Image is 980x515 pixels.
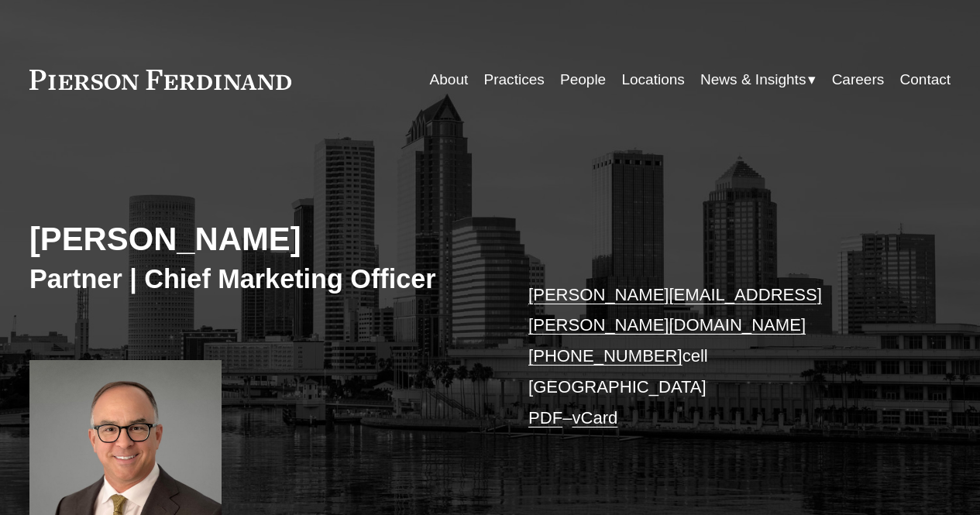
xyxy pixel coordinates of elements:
[572,408,617,427] a: vCard
[528,346,683,366] a: [PHONE_NUMBER]
[528,280,912,434] p: cell [GEOGRAPHIC_DATA] –
[832,65,885,94] a: Careers
[528,285,822,335] a: [PERSON_NAME][EMAIL_ADDRESS][PERSON_NAME][DOMAIN_NAME]
[430,65,469,94] a: About
[900,65,951,94] a: Contact
[700,67,806,93] span: News & Insights
[621,65,684,94] a: Locations
[700,65,816,94] a: folder dropdown
[29,220,490,259] h2: [PERSON_NAME]
[528,408,562,427] a: PDF
[560,65,606,94] a: People
[484,65,545,94] a: Practices
[29,263,490,295] h3: Partner | Chief Marketing Officer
